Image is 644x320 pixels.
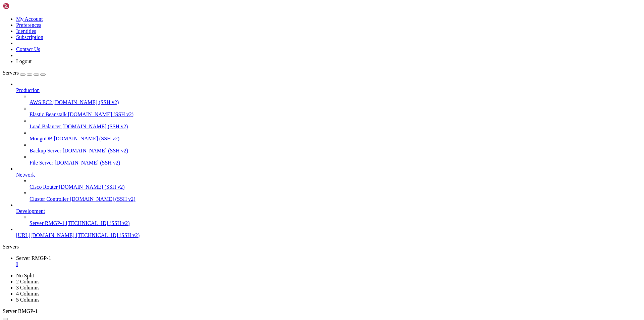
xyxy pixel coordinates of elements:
a: Preferences [16,22,41,28]
li: Cisco Router [DOMAIN_NAME] (SSH v2) [30,178,641,190]
li: AWS EC2 [DOMAIN_NAME] (SSH v2) [30,93,641,105]
li: Load Balancer [DOMAIN_NAME] (SSH v2) [30,118,641,130]
li: Backup Server [DOMAIN_NAME] (SSH v2) [30,142,641,154]
a: Server RMGP-1 [TECHNICAL_ID] (SSH v2) [30,220,641,226]
a: Servers [3,70,46,76]
li: File Server [DOMAIN_NAME] (SSH v2) [30,154,641,166]
a: Production [16,87,641,93]
a: Subscription [16,34,43,40]
span: [DOMAIN_NAME] (SSH v2) [70,196,136,202]
a: AWS EC2 [DOMAIN_NAME] (SSH v2) [30,99,641,105]
a: Identities [16,28,36,34]
a: Contact Us [16,46,40,52]
span: Network [16,172,35,178]
li: Production [16,81,641,166]
a: My Account [16,16,43,22]
span: Server RMGP-1 [16,255,51,261]
li: MongoDB [DOMAIN_NAME] (SSH v2) [30,130,641,142]
a: Development [16,208,641,214]
span: [DOMAIN_NAME] (SSH v2) [68,111,134,117]
a: File Server [DOMAIN_NAME] (SSH v2) [30,160,641,166]
li: Cluster Controller [DOMAIN_NAME] (SSH v2) [30,190,641,202]
span: [DOMAIN_NAME] (SSH v2) [62,124,128,129]
span: [DOMAIN_NAME] (SSH v2) [54,136,119,141]
span: [URL][DOMAIN_NAME] [16,232,74,238]
a: Cisco Router [DOMAIN_NAME] (SSH v2) [30,184,641,190]
a: No Split [16,273,34,278]
span: [DOMAIN_NAME] (SSH v2) [59,184,125,190]
a: Load Balancer [DOMAIN_NAME] (SSH v2) [30,124,641,130]
span: [DOMAIN_NAME] (SSH v2) [55,160,120,166]
li: [URL][DOMAIN_NAME] [TECHNICAL_ID] (SSH v2) [16,226,641,238]
li: Development [16,202,641,226]
li: Network [16,166,641,202]
span: Cluster Controller [30,196,68,202]
span: Backup Server [30,148,61,153]
span: Server RMGP-1 [3,308,38,314]
span: Server RMGP-1 [30,220,64,226]
span: [DOMAIN_NAME] (SSH v2) [53,99,119,105]
img: Shellngn [3,3,41,9]
a: 3 Columns [16,285,40,290]
a: Network [16,172,641,178]
span: [TECHNICAL_ID] (SSH v2) [66,220,129,226]
span: [DOMAIN_NAME] (SSH v2) [63,148,128,153]
a: Elastic Beanstalk [DOMAIN_NAME] (SSH v2) [30,111,641,118]
a: Cluster Controller [DOMAIN_NAME] (SSH v2) [30,196,641,202]
span: Elastic Beanstalk [30,111,67,117]
a:  [16,261,641,267]
span: Servers [3,70,19,76]
a: Logout [16,58,32,64]
span: File Server [30,160,53,166]
a: MongoDB [DOMAIN_NAME] (SSH v2) [30,136,641,142]
span: AWS EC2 [30,99,52,105]
a: Server RMGP-1 [16,255,641,267]
a: 4 Columns [16,291,40,296]
span: [TECHNICAL_ID] (SSH v2) [76,232,140,238]
span: Development [16,208,45,214]
a: 5 Columns [16,297,40,303]
li: Server RMGP-1 [TECHNICAL_ID] (SSH v2) [30,214,641,226]
span: MongoDB [30,136,52,141]
span: Cisco Router [30,184,58,190]
span: Load Balancer [30,124,61,129]
a: Backup Server [DOMAIN_NAME] (SSH v2) [30,148,641,154]
span: Production [16,87,40,93]
div: Servers [3,244,641,250]
a: 2 Columns [16,279,40,284]
li: Elastic Beanstalk [DOMAIN_NAME] (SSH v2) [30,105,641,118]
a: [URL][DOMAIN_NAME] [TECHNICAL_ID] (SSH v2) [16,232,641,238]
